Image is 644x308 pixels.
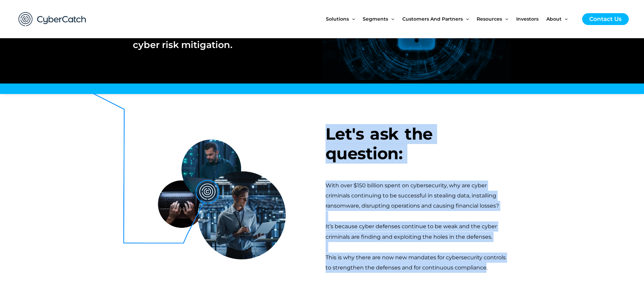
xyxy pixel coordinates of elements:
[349,5,355,33] span: Menu Toggle
[326,5,349,33] span: Solutions
[582,13,629,25] a: Contact Us
[326,124,511,163] h3: Let's ask the question:
[502,5,508,33] span: Menu Toggle
[516,5,539,33] span: Investors
[326,221,511,242] div: It’s because cyber defenses continue to be weak and the cyber criminals are finding and exploitin...
[516,5,546,33] a: Investors
[562,5,568,33] span: Menu Toggle
[363,5,388,33] span: Segments
[546,5,562,33] span: About
[463,5,469,33] span: Menu Toggle
[326,253,511,273] div: This is why there are now new mandates for cybersecurity controls to strengthen the defenses and ...
[402,5,463,33] span: Customers and Partners
[12,5,93,33] img: CyberCatch
[388,5,394,33] span: Menu Toggle
[477,5,502,33] span: Resources
[326,5,575,33] nav: Site Navigation: New Main Menu
[326,181,511,211] div: With over $150 billion spent on cybersecurity, why are cyber criminals continuing to be successfu...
